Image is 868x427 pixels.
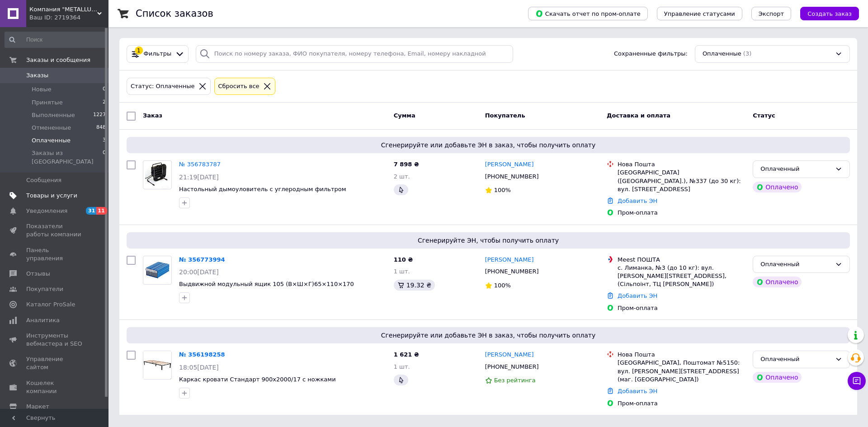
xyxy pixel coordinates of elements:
span: Фильтры [144,50,172,58]
a: Фото товару [143,351,172,380]
span: Заказы из [GEOGRAPHIC_DATA] [32,149,103,165]
div: [GEOGRAPHIC_DATA] ([GEOGRAPHIC_DATA].), №337 (до 30 кг): вул. [STREET_ADDRESS] [618,169,745,193]
a: Выдвижной модульный ящик 105 (В×Ш×Г)65×110×170 [179,281,354,287]
span: Экспорт [759,10,784,17]
div: Оплаченный [760,260,831,269]
span: 1227 [93,111,106,119]
a: Добавить ЭН [618,292,657,299]
span: Сгенерируйте или добавьте ЭН в заказ, чтобы получить оплату [130,331,846,340]
div: Оплачено [753,277,802,287]
a: Создать заказ [791,10,859,17]
span: Компания "METALLUCK" [29,5,97,14]
div: Оплачено [753,182,802,192]
span: 3 [103,136,106,145]
span: Создать заказ [807,10,852,17]
span: Панель управления [26,246,84,263]
button: Управление статусами [657,7,742,20]
div: [GEOGRAPHIC_DATA], Поштомат №5150: вул. [PERSON_NAME][STREET_ADDRESS] (маг. [GEOGRAPHIC_DATA]) [618,359,745,384]
span: 18:05[DATE] [179,364,219,371]
span: Инструменты вебмастера и SEO [26,332,84,348]
input: Поиск [5,32,107,48]
button: Скачать отчет по пром-оплате [528,7,648,20]
span: Скачать отчет по пром-оплате [535,9,641,18]
span: 100% [494,282,511,289]
a: № 356198258 [179,351,225,358]
img: Фото товару [145,161,169,189]
div: Пром-оплата [618,209,745,217]
span: Сохраненные фильтры: [614,50,688,58]
div: [PHONE_NUMBER] [483,171,541,183]
div: Оплаченный [760,164,831,174]
div: Нова Пошта [618,160,745,169]
span: Заказ [143,112,162,119]
a: № 356773994 [179,256,225,263]
input: Поиск по номеру заказа, ФИО покупателя, номеру телефона, Email, номеру накладной [196,45,513,63]
span: Маркет [26,403,49,411]
div: Оплачено [753,372,802,383]
span: Доставка и оплата [607,112,670,119]
span: Заказы и сообщения [26,56,90,64]
a: [PERSON_NAME] [485,351,534,359]
a: Добавить ЭН [618,197,657,204]
span: Без рейтинга [494,377,536,384]
span: 1 шт. [394,268,410,275]
span: 21:19[DATE] [179,174,219,181]
span: Отмененные [32,124,71,132]
span: Управление статусами [664,10,735,17]
span: 20:00[DATE] [179,268,219,276]
span: 31 [86,207,96,215]
span: Показатели работы компании [26,222,84,239]
span: 2 шт. [394,173,410,180]
div: с. Лиманка, №3 (до 10 кг): вул. [PERSON_NAME][STREET_ADDRESS], (Сільпоінт, ТЦ [PERSON_NAME]) [618,264,745,289]
div: Пром-оплата [618,399,745,408]
span: Оплаченные [703,50,741,58]
div: Нова Пошта [618,351,745,359]
span: Статус [753,112,775,119]
span: 848 [96,124,106,132]
span: 1 621 ₴ [394,351,419,358]
div: Meest ПОШТА [618,256,745,264]
div: 1 [135,47,143,55]
span: Каталог ProSale [26,300,75,309]
div: Пром-оплата [618,304,745,312]
span: 0 [103,149,106,165]
span: Покупатели [26,285,63,293]
a: Добавить ЭН [618,388,657,394]
span: Настольный дымоуловитель с углеродным фильтром [179,186,346,192]
span: Заказы [26,71,48,80]
a: Фото товару [143,256,172,285]
span: 1 шт. [394,363,410,370]
span: Выполненные [32,111,75,119]
button: Создать заказ [800,7,859,20]
span: 100% [494,187,511,193]
span: Оплаченные [32,136,71,145]
span: Кошелек компании [26,379,84,395]
span: 2 [103,99,106,107]
span: Сгенерируйте ЭН, чтобы получить оплату [130,236,846,245]
a: [PERSON_NAME] [485,256,534,264]
span: 11 [96,207,107,215]
div: Ваш ID: 2719364 [29,14,108,22]
button: Чат с покупателем [848,372,866,390]
span: Уведомления [26,207,67,215]
span: Аналитика [26,316,60,324]
span: (3) [743,50,751,57]
img: Фото товару [145,256,169,284]
span: Сгенерируйте или добавьте ЭН в заказ, чтобы получить оплату [130,141,846,150]
span: Покупатель [485,112,525,119]
span: Новые [32,85,52,94]
span: 110 ₴ [394,256,413,263]
span: 7 898 ₴ [394,161,419,168]
button: Экспорт [751,7,791,20]
div: 19.32 ₴ [394,280,435,291]
span: 0 [103,85,106,94]
div: Сбросить все [217,82,261,91]
a: [PERSON_NAME] [485,160,534,169]
div: Оплаченный [760,355,831,364]
a: № 356783787 [179,161,221,168]
span: Принятые [32,99,63,107]
a: Каркас кровати Стандарт 900х2000/17 с ножками [179,376,336,383]
span: Сумма [394,112,415,119]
